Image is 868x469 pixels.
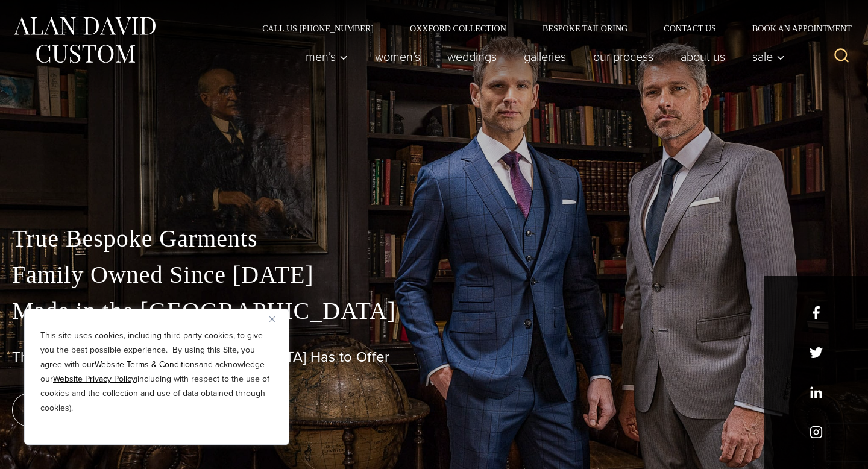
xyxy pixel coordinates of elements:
[827,42,856,71] button: View Search Form
[12,393,181,427] a: book an appointment
[12,348,856,366] h1: The Best Custom Suits [GEOGRAPHIC_DATA] Has to Offer
[269,312,284,326] button: Close
[511,45,580,69] a: Galleries
[53,373,136,385] a: Website Privacy Policy
[244,24,392,33] a: Call Us [PHONE_NUMBER]
[40,329,273,415] p: This site uses cookies, including third party cookies, to give you the best possible experience. ...
[667,45,739,69] a: About Us
[580,45,667,69] a: Our Process
[392,24,524,33] a: Oxxford Collection
[524,24,646,33] a: Bespoke Tailoring
[12,221,856,329] p: True Bespoke Garments Family Owned Since [DATE] Made in the [GEOGRAPHIC_DATA]
[752,51,785,63] span: Sale
[306,51,348,63] span: Men’s
[269,316,275,322] img: Close
[362,45,434,69] a: Women’s
[646,24,734,33] a: Contact Us
[12,13,157,67] img: Alan David Custom
[434,45,511,69] a: weddings
[95,358,199,371] a: Website Terms & Conditions
[244,24,856,33] nav: Secondary Navigation
[292,45,791,69] nav: Primary Navigation
[734,24,856,33] a: Book an Appointment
